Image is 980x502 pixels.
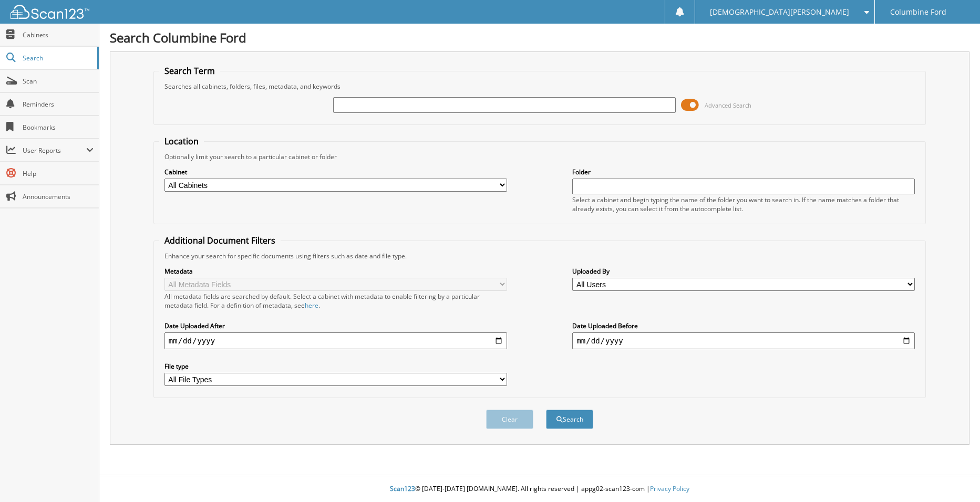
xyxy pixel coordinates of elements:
button: Search [546,410,593,429]
a: here [305,301,318,310]
span: Bookmarks [23,123,94,132]
div: Optionally limit your search to a particular cabinet or folder [159,152,920,161]
span: Cabinets [23,30,94,39]
h1: Search Columbine Ford [110,29,969,46]
span: [DEMOGRAPHIC_DATA][PERSON_NAME] [710,9,849,15]
span: Advanced Search [705,101,751,109]
legend: Additional Document Filters [159,235,281,246]
span: Help [23,169,94,178]
div: All metadata fields are searched by default. Select a cabinet with metadata to enable filtering b... [164,292,507,310]
label: Metadata [164,267,507,276]
span: Scan [23,77,94,86]
span: Scan123 [390,484,415,493]
span: Reminders [23,100,94,109]
legend: Location [159,135,204,147]
label: File type [164,362,507,371]
input: end [572,332,915,349]
span: Announcements [23,192,94,201]
div: Searches all cabinets, folders, files, metadata, and keywords [159,82,920,91]
span: Columbine Ford [890,9,946,15]
span: Search [23,54,92,62]
label: Date Uploaded After [164,321,507,330]
label: Folder [572,168,915,176]
label: Date Uploaded Before [572,321,915,330]
label: Cabinet [164,168,507,176]
div: Enhance your search for specific documents using filters such as date and file type. [159,252,920,260]
legend: Search Term [159,65,220,77]
button: Clear [486,410,533,429]
label: Uploaded By [572,267,915,276]
img: scan123-logo-white.svg [11,5,89,19]
div: © [DATE]-[DATE] [DOMAIN_NAME]. All rights reserved | appg02-scan123-com | [99,476,980,502]
span: User Reports [23,146,86,155]
a: Privacy Policy [650,484,689,493]
div: Select a cabinet and begin typing the name of the folder you want to search in. If the name match... [572,195,915,213]
input: start [164,332,507,349]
